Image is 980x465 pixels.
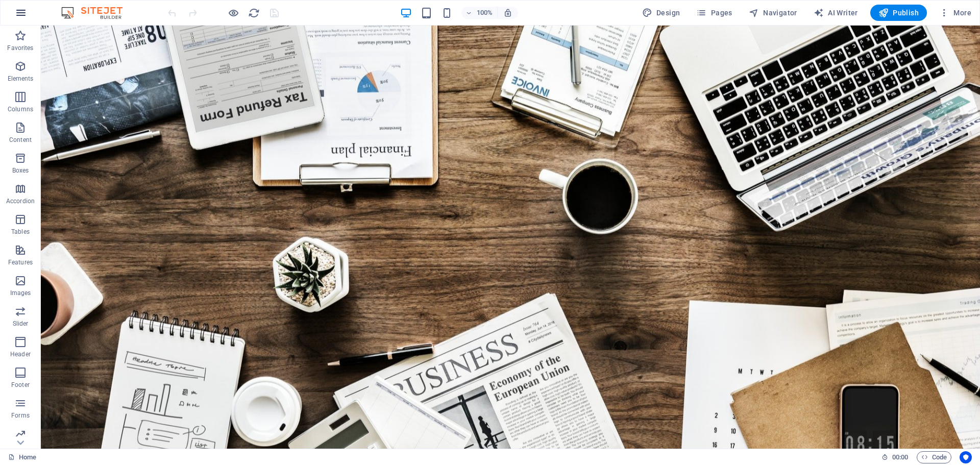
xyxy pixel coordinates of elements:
[921,451,947,463] span: Code
[227,7,239,19] button: Click here to leave preview mode and continue editing
[11,381,30,389] p: Footer
[638,5,684,21] button: Design
[878,8,919,18] span: Publish
[638,5,684,21] div: Design (Ctrl+Alt+Y)
[939,8,971,18] span: More
[248,7,260,19] button: reload
[8,105,33,113] p: Columns
[477,7,493,19] h6: 100%
[696,8,732,18] span: Pages
[8,258,33,266] p: Features
[917,451,951,463] button: Code
[870,5,927,21] button: Publish
[461,7,498,19] button: 100%
[810,5,862,21] button: AI Writer
[11,411,30,420] p: Forms
[642,8,680,18] span: Design
[749,8,797,18] span: Navigator
[248,7,260,19] i: Reload page
[8,451,36,463] a: Click to cancel selection. Double-click to open Pages
[892,451,908,463] span: 00 00
[8,75,34,83] p: Elements
[960,451,972,463] button: Usercentrics
[814,8,858,18] span: AI Writer
[9,136,32,144] p: Content
[7,44,33,52] p: Favorites
[11,228,30,236] p: Tables
[881,451,909,463] h6: Session time
[13,320,29,328] p: Slider
[6,197,35,205] p: Accordion
[899,453,901,461] span: :
[935,5,975,21] button: More
[10,289,31,297] p: Images
[503,8,512,17] i: On resize automatically adjust zoom level to fit chosen device.
[10,350,31,358] p: Header
[59,7,135,19] img: Editor Logo
[745,5,801,21] button: Navigator
[692,5,736,21] button: Pages
[12,166,29,175] p: Boxes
